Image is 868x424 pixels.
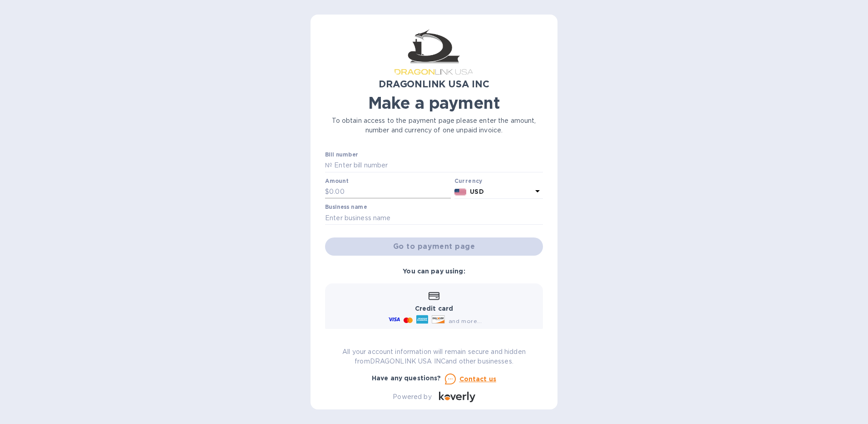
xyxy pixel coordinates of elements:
[454,177,483,184] b: Currency
[325,347,543,366] p: All your account information will remain secure and hidden from DRAGONLINK USA INC and other busi...
[470,188,483,195] b: USD
[325,161,332,170] p: №
[379,78,489,90] b: DRAGONLINK USA INC
[403,268,465,275] b: You can pay using:
[393,392,431,402] p: Powered by
[415,305,453,312] b: Credit card
[325,178,348,184] label: Amount
[329,185,451,199] input: 0.00
[325,205,367,210] label: Business name
[459,375,497,383] u: Contact us
[454,189,467,195] img: USD
[325,152,358,158] label: Bill number
[325,211,543,225] input: Enter business name
[325,93,543,112] h1: Make a payment
[325,116,543,135] p: To obtain access to the payment page please enter the amount, number and currency of one unpaid i...
[325,187,329,197] p: $
[372,374,441,382] b: Have any questions?
[449,318,482,324] span: and more...
[332,159,543,172] input: Enter bill number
